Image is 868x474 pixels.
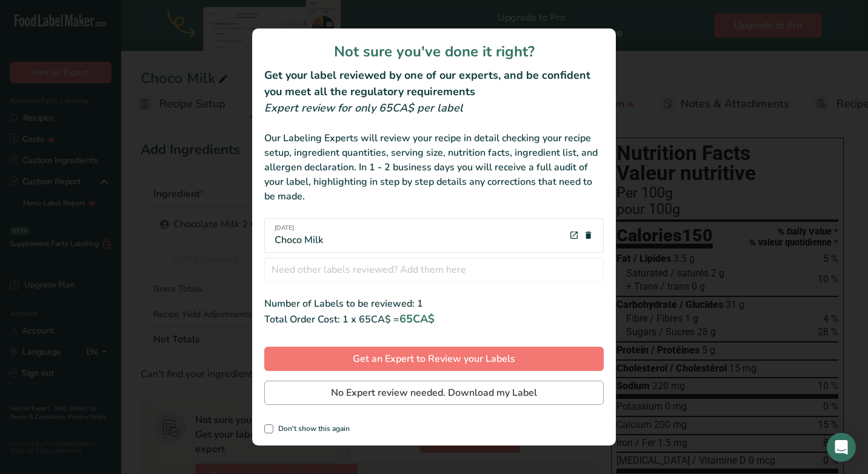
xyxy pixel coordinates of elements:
span: Get an Expert to Review your Labels [353,352,515,366]
span: Don't show this again [273,424,350,433]
div: Choco Milk [275,224,323,247]
div: Our Labeling Experts will review your recipe in detail checking your recipe setup, ingredient qua... [264,131,604,204]
span: No Expert review needed. Download my Label [331,386,537,400]
div: Expert review for only 65CA$ per label [264,100,604,116]
span: [DATE] [275,224,323,233]
div: Number of Labels to be reviewed: 1 [264,296,604,311]
div: Open Intercom Messenger [827,433,856,462]
span: 65CA$ [399,312,435,326]
h1: Not sure you've done it right? [264,41,604,62]
button: Get an Expert to Review your Labels [264,347,604,371]
div: Total Order Cost: 1 x 65CA$ = [264,311,604,327]
input: Need other labels reviewed? Add them here [264,258,604,282]
h2: Get your label reviewed by one of our experts, and be confident you meet all the regulatory requi... [264,67,604,100]
button: No Expert review needed. Download my Label [264,381,604,405]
